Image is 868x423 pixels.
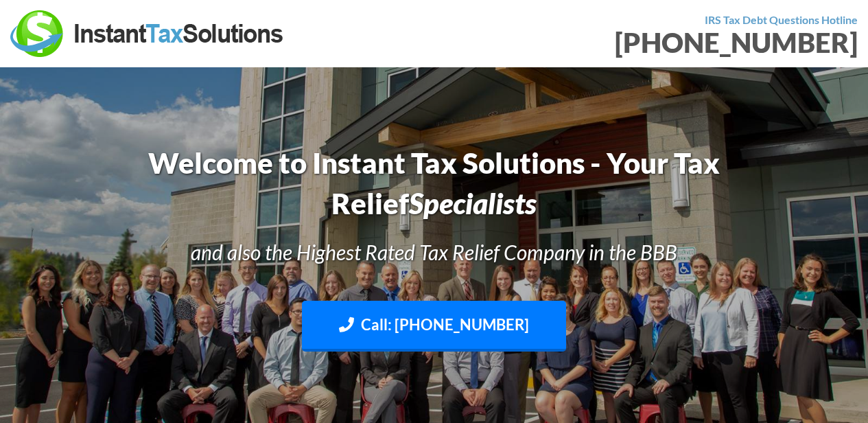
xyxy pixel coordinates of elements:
[10,25,285,38] a: Instant Tax Solutions Logo
[10,10,285,57] img: Instant Tax Solutions Logo
[302,301,566,352] a: Call: [PHONE_NUMBER]
[103,238,766,266] h3: and also the Highest Rated Tax Relief Company in the BBB
[705,13,858,26] strong: IRS Tax Debt Questions Hotline
[409,186,537,220] i: Specialists
[103,143,766,224] h1: Welcome to Instant Tax Solutions - Your Tax Relief
[445,29,858,56] div: [PHONE_NUMBER]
